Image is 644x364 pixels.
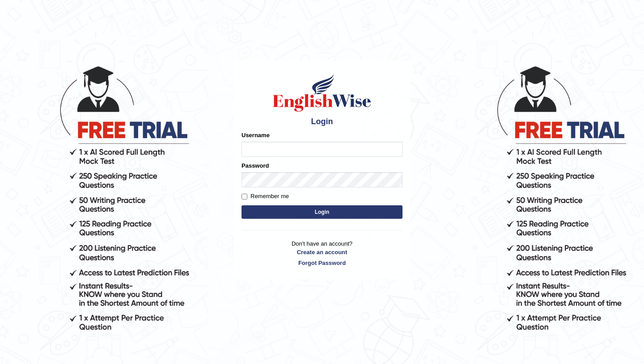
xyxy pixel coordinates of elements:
label: Password [241,161,269,170]
label: Username [241,131,270,139]
a: Create an account [241,248,402,256]
a: Forgot Password [241,259,402,267]
p: Don't have an account? [241,239,402,267]
img: Logo of English Wise sign in for intelligent practice with AI [271,73,373,113]
button: Login [241,205,402,219]
input: Remember me [241,194,247,199]
label: Remember me [241,192,289,201]
h4: Login [241,117,402,126]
